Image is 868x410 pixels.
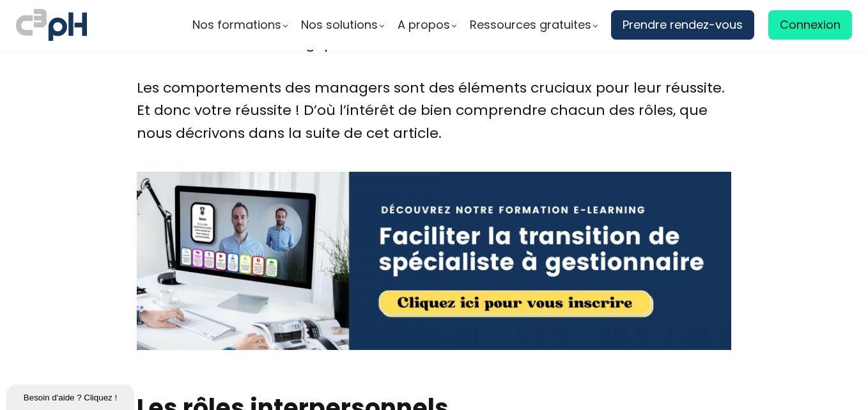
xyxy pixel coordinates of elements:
span: Ressources gratuites [470,15,591,34]
iframe: chat widget [6,382,137,410]
a: Prendre rendez-vous [611,10,754,40]
a: Connexion [768,10,852,40]
span: Nos formations [192,15,281,34]
span: Prendre rendez-vous [623,15,743,34]
span: Nos solutions [301,15,378,34]
span: A propos [398,15,450,34]
span: Connexion [780,15,841,34]
img: logo C3PH [16,6,87,43]
div: Les comportements des managers sont des éléments cruciaux pour leur réussite. Et donc votre réuss... [137,77,731,144]
img: infographie technique pomodoro [137,172,731,350]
